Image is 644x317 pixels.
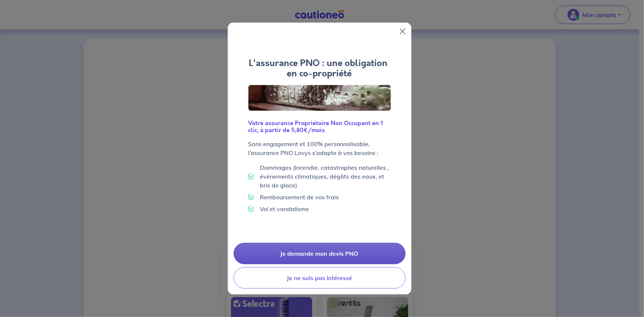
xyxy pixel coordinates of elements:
[248,139,391,157] p: Sans engagement et 100% personnalisable, l’assurance PNO Lovys s’adapte à vos besoins :
[260,204,309,213] p: Vol et vandalisme
[248,120,391,134] h6: Votre assurance Propriétaire Non Occupant en 1 clic, à partir de 5,80€/mois
[234,243,406,264] a: Je demande mon devis PNO
[248,58,391,79] h4: L'assurance PNO : une obligation en co-propriété
[248,85,391,111] img: Logo Lovys
[397,25,409,37] button: Close
[234,267,406,289] button: Je ne suis pas intéressé
[260,193,339,201] p: Remboursement de vos frais
[260,163,391,190] p: Dommages (Incendie, catastrophes naturelles , événements climatiques, dégâts des eaux, et bris de...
